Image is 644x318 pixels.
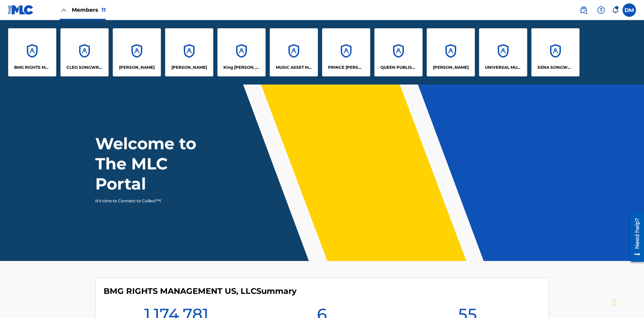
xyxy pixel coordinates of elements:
iframe: Chat Widget [610,286,644,318]
a: Accounts[PERSON_NAME] [113,28,161,76]
p: PRINCE MCTESTERSON [328,64,365,70]
div: Help [594,3,608,17]
img: search [580,6,588,14]
p: UNIVERSAL MUSIC PUB GROUP [485,64,522,70]
p: QUEEN PUBLISHA [380,64,417,70]
a: AccountsXENA SONGWRITER [531,28,580,76]
p: BMG RIGHTS MANAGEMENT US, LLC [14,64,51,70]
a: AccountsBMG RIGHTS MANAGEMENT US, LLC [8,28,56,76]
p: ELVIS COSTELLO [119,64,155,70]
h4: BMG RIGHTS MANAGEMENT US, LLC [104,286,297,296]
p: MUSIC ASSET MANAGEMENT (MAM) [276,64,312,70]
iframe: Resource Center [625,210,644,265]
p: XENA SONGWRITER [537,64,574,70]
img: help [597,6,605,14]
a: AccountsMUSIC ASSET MANAGEMENT (MAM) [270,28,318,76]
h1: Welcome to The MLC Portal [95,134,221,194]
span: Members [72,6,106,14]
a: AccountsQUEEN PUBLISHA [374,28,423,76]
div: Notifications [612,7,619,13]
a: Public Search [577,3,590,17]
div: Drag [612,293,616,313]
p: King McTesterson [223,64,260,70]
a: Accounts[PERSON_NAME] [427,28,475,76]
p: EYAMA MCSINGER [171,64,207,70]
a: AccountsPRINCE [PERSON_NAME] [322,28,370,76]
a: AccountsUNIVERSAL MUSIC PUB GROUP [479,28,527,76]
a: Accounts[PERSON_NAME] [165,28,213,76]
p: CLEO SONGWRITER [66,64,103,70]
p: It's time to Connect to Collect™! [95,198,212,204]
span: 11 [102,7,106,13]
img: Close [60,6,68,14]
a: AccountsCLEO SONGWRITER [60,28,109,76]
div: User Menu [623,3,636,17]
img: MLC Logo [8,5,34,15]
p: RONALD MCTESTERSON [433,64,469,70]
a: AccountsKing [PERSON_NAME] [217,28,266,76]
